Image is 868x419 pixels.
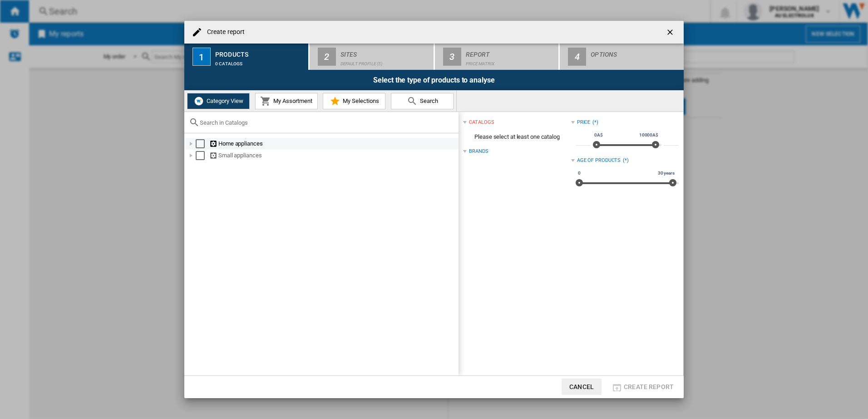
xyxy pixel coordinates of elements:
ng-md-icon: getI18NText('BUTTONS.CLOSE_DIALOG') [666,28,676,39]
div: Price Matrix [466,57,555,66]
span: Please select at least one catalog [463,128,571,146]
button: Category View [187,93,250,109]
div: 4 [568,48,586,66]
button: getI18NText('BUTTONS.CLOSE_DIALOG') [662,23,680,41]
h4: Create report [202,28,245,37]
div: catalogs [469,119,494,126]
span: 0A$ [593,132,604,139]
input: Search in Catalogs [200,119,454,126]
div: Options [591,47,680,57]
md-checkbox: Select [196,151,209,160]
div: Small appliances [209,151,457,160]
button: Search [391,93,454,109]
button: 1 Products 0 catalogs [184,44,309,70]
div: Brands [469,148,488,155]
md-checkbox: Select [196,139,209,148]
button: 2 Sites Default profile (5) [310,44,434,70]
div: Sites [340,47,430,57]
div: Select the type of products to analyse [184,70,684,90]
button: My Selections [323,93,385,109]
span: My Selections [340,97,379,104]
button: 3 Report Price Matrix [435,44,560,70]
div: 1 [192,48,211,66]
div: Home appliances [209,139,457,148]
img: wiser-icon-white.png [193,96,204,107]
button: My Assortment [255,93,318,109]
button: 4 Options [560,44,684,70]
span: Category View [204,97,243,104]
button: Cancel [562,379,602,395]
div: 0 catalogs [215,57,305,66]
div: Report [466,47,555,57]
div: Price [577,119,591,126]
span: 30 years [656,170,676,177]
div: Default profile (5) [340,57,430,66]
div: Age of products [577,157,621,164]
span: Search [418,97,438,104]
span: 10000A$ [638,132,660,139]
span: My Assortment [271,97,312,104]
div: 2 [318,48,336,66]
div: Products [215,47,305,57]
span: 0 [577,170,582,177]
span: Create report [624,383,674,390]
div: 3 [443,48,461,66]
button: Create report [609,379,676,395]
